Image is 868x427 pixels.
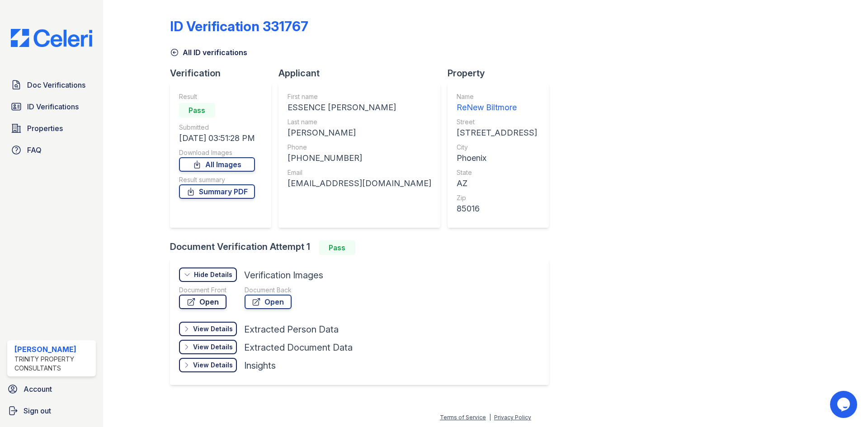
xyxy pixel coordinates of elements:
[170,67,278,80] div: Verification
[288,152,431,164] div: [PHONE_NUMBER]
[193,361,233,370] div: View Details
[179,295,226,309] a: Open
[457,92,537,114] a: Name ReNew Biltmore
[179,92,255,101] div: Result
[457,143,537,152] div: City
[489,414,491,421] div: |
[27,123,63,134] span: Properties
[24,405,51,416] span: Sign out
[457,177,537,190] div: AZ
[457,202,537,215] div: 85016
[278,67,448,80] div: Applicant
[179,175,255,184] div: Result summary
[193,343,233,352] div: View Details
[244,341,353,354] div: Extracted Document Data
[7,98,96,116] a: ID Verifications
[245,286,292,295] div: Document Back
[170,47,247,58] a: All ID verifications
[7,119,96,137] a: Properties
[27,145,42,155] span: FAQ
[244,269,323,282] div: Verification Images
[170,18,308,34] div: ID Verification 331767
[288,101,431,114] div: ESSENCE [PERSON_NAME]
[244,359,276,372] div: Insights
[7,76,96,94] a: Doc Verifications
[179,184,255,199] a: Summary PDF
[288,92,431,101] div: First name
[457,127,537,139] div: [STREET_ADDRESS]
[288,177,431,190] div: [EMAIL_ADDRESS][DOMAIN_NAME]
[288,117,431,127] div: Last name
[457,92,537,101] div: Name
[179,132,255,145] div: [DATE] 03:51:28 PM
[14,344,92,355] div: [PERSON_NAME]
[193,324,233,333] div: View Details
[244,323,339,336] div: Extracted Person Data
[288,168,431,177] div: Email
[457,117,537,127] div: Street
[27,101,79,112] span: ID Verifications
[440,414,486,421] a: Terms of Service
[457,168,537,177] div: State
[457,193,537,202] div: Zip
[4,402,99,420] a: Sign out
[179,103,215,117] div: Pass
[179,123,255,132] div: Submitted
[319,240,355,255] div: Pass
[830,391,859,418] iframe: chat widget
[24,384,52,394] span: Account
[170,240,556,255] div: Document Verification Attempt 1
[288,143,431,152] div: Phone
[7,141,96,159] a: FAQ
[179,157,255,172] a: All Images
[245,295,292,309] a: Open
[494,414,531,421] a: Privacy Policy
[4,380,99,398] a: Account
[14,355,92,373] div: Trinity Property Consultants
[288,127,431,139] div: [PERSON_NAME]
[457,152,537,164] div: Phoenix
[457,101,537,114] div: ReNew Biltmore
[179,286,226,295] div: Document Front
[448,67,556,80] div: Property
[4,29,99,47] img: CE_Logo_Blue-a8612792a0a2168367f1c8372b55b34899dd931a85d93a1a3d3e32e68fde9ad4.png
[179,148,255,157] div: Download Images
[194,270,232,279] div: Hide Details
[27,80,85,90] span: Doc Verifications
